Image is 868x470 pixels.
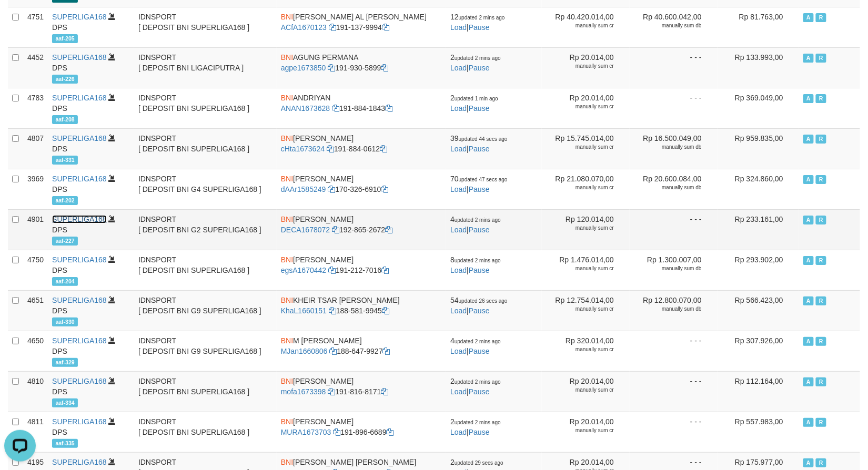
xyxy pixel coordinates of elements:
span: 2 [450,458,503,466]
a: SUPERLIGA168 [52,94,107,102]
div: manually sum cr [546,103,614,110]
span: 70 [450,175,507,183]
span: Running [816,256,826,265]
span: 8 [450,256,501,264]
span: aaf-208 [52,115,78,124]
td: 4810 [23,371,48,412]
a: Copy 1885819945 to clipboard [382,306,389,315]
a: Copy MJan1660806 to clipboard [330,347,337,355]
a: Pause [469,185,490,193]
a: Copy 1928652672 to clipboard [385,226,392,234]
span: | [450,377,501,396]
td: AGUNG PERMANA 191-930-5899 [277,47,446,88]
td: M [PERSON_NAME] 188-647-9927 [277,331,446,371]
span: BNI [281,134,293,142]
span: 39 [450,134,507,142]
td: 4452 [23,47,48,88]
a: Load [450,104,467,113]
a: SUPERLIGA168 [52,458,107,466]
td: IDNSPORT [ DEPOSIT BNI SUPERLIGA168 ] [134,7,277,47]
span: 2 [450,53,501,62]
a: mofa1673398 [281,387,326,396]
a: Copy cHta1673624 to clipboard [327,145,334,153]
td: [PERSON_NAME] 191-212-7016 [277,250,446,290]
button: Open LiveChat chat widget [4,4,36,36]
td: [PERSON_NAME] 191-896-6689 [277,412,446,452]
td: DPS [48,7,134,47]
div: manually sum cr [546,265,614,272]
span: Active [803,377,814,386]
a: Copy 1919305899 to clipboard [381,64,389,72]
a: SUPERLIGA168 [52,256,107,264]
div: manually sum cr [546,63,614,70]
span: | [450,13,504,32]
td: [PERSON_NAME] 192-865-2672 [277,209,446,250]
a: ANAN1673628 [281,104,330,113]
td: IDNSPORT [ DEPOSIT BNI G4 SUPERLIGA168 ] [134,169,277,209]
span: Running [816,337,826,346]
span: BNI [281,296,293,304]
td: - - - [630,88,718,128]
span: Running [816,13,826,22]
span: 12 [450,13,504,21]
span: 2 [450,94,498,102]
a: Copy ACfA1670123 to clipboard [329,23,336,32]
span: BNI [281,215,293,223]
span: | [450,175,507,193]
td: DPS [48,128,134,169]
td: ANDRIYAN 191-884-1843 [277,88,446,128]
span: Active [803,458,814,467]
a: Copy DECA1678072 to clipboard [332,226,339,234]
span: updated 2 mins ago [455,339,501,344]
a: Load [450,428,467,436]
a: SUPERLIGA168 [52,377,107,385]
td: IDNSPORT [ DEPOSIT BNI LIGACIPUTRA ] [134,47,277,88]
a: agpe1673850 [281,64,326,72]
td: [PERSON_NAME] AL [PERSON_NAME] 191-137-9994 [277,7,446,47]
td: [PERSON_NAME] 170-326-6910 [277,169,446,209]
span: BNI [281,458,293,466]
a: Copy dAAr1585249 to clipboard [328,185,335,193]
a: Copy 1918966689 to clipboard [387,428,394,436]
a: Load [450,226,467,234]
a: Pause [469,64,490,72]
span: aaf-335 [52,439,78,448]
a: Copy MURA1673703 to clipboard [334,428,341,436]
div: manually sum cr [546,184,614,191]
span: 2 [450,377,501,385]
div: manually sum cr [546,305,614,313]
td: Rp 12.800.070,00 [630,290,718,331]
a: Load [450,145,467,153]
td: 4783 [23,88,48,128]
a: SUPERLIGA168 [52,175,107,183]
td: Rp 20.014,00 [542,412,630,452]
span: BNI [281,377,293,385]
td: Rp 293.902,00 [718,250,799,290]
td: DPS [48,412,134,452]
td: 4901 [23,209,48,250]
span: Running [816,135,826,144]
a: Pause [469,387,490,396]
a: egsA1670442 [281,266,326,274]
td: DPS [48,331,134,371]
td: IDNSPORT [ DEPOSIT BNI G9 SUPERLIGA168 ] [134,331,277,371]
span: aaf-226 [52,75,78,84]
div: manually sum cr [546,224,614,232]
td: Rp 233.161,00 [718,209,799,250]
td: IDNSPORT [ DEPOSIT BNI SUPERLIGA168 ] [134,371,277,412]
span: Active [803,94,814,103]
td: - - - [630,412,718,452]
span: BNI [281,417,293,426]
span: Active [803,175,814,184]
td: DPS [48,290,134,331]
a: Copy egsA1670442 to clipboard [328,266,336,274]
span: BNI [281,13,293,21]
td: DPS [48,209,134,250]
a: SUPERLIGA168 [52,53,107,62]
span: Running [816,458,826,467]
span: 54 [450,296,507,304]
span: BNI [281,94,293,102]
a: Load [450,23,467,32]
span: updated 1 min ago [455,96,498,101]
td: Rp 16.500.049,00 [630,128,718,169]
